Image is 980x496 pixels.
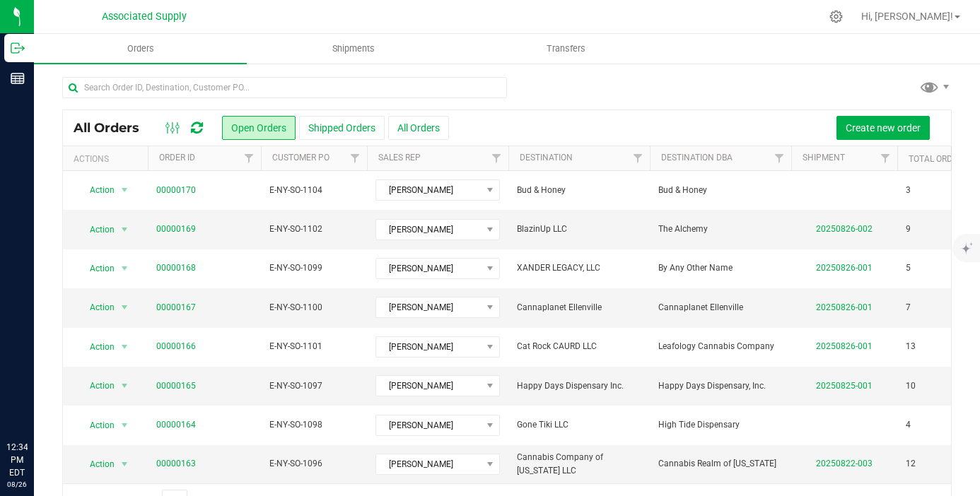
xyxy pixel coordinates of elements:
span: 3 [906,184,911,197]
a: 00000164 [156,418,196,432]
a: Orders [34,34,247,64]
span: 5 [906,261,911,275]
span: select [116,220,134,240]
span: High Tide Dispensary [658,418,783,432]
a: 20250826-001 [816,302,873,312]
span: 13 [906,340,916,353]
span: Cannaplanet Ellenville [658,301,783,314]
a: Destination DBA [661,153,733,163]
a: 00000163 [156,457,196,471]
span: [PERSON_NAME] [376,337,482,357]
a: Filter [874,146,897,170]
div: Actions [74,154,142,164]
a: Filter [344,146,367,170]
span: Shipments [313,42,394,55]
button: Create new order [836,116,930,140]
span: [PERSON_NAME] [376,297,482,317]
span: Hi, [PERSON_NAME]! [861,11,953,22]
span: Action [77,259,115,278]
span: Action [77,180,115,200]
span: Action [77,376,115,396]
span: E-NY-SO-1098 [269,418,358,432]
span: select [116,376,134,396]
span: select [116,180,134,200]
span: [PERSON_NAME] [376,376,482,396]
span: E-NY-SO-1100 [269,301,358,314]
a: Filter [768,146,791,170]
span: Action [77,337,115,357]
button: Open Orders [222,116,296,140]
a: Shipment [803,153,845,163]
span: Cannaplanet Ellenville [517,301,641,314]
a: 00000168 [156,261,196,275]
span: Cat Rock CAURD LLC [517,340,641,353]
a: 20250825-001 [816,381,873,391]
span: Action [77,297,115,317]
a: Sales Rep [378,153,421,163]
span: E-NY-SO-1104 [269,184,358,197]
span: Transfers [527,42,605,55]
span: Action [77,220,115,240]
span: All Orders [74,120,153,136]
button: All Orders [388,116,449,140]
span: Orders [108,42,173,55]
span: BlazinUp LLC [517,223,641,236]
span: 12 [906,457,916,471]
span: select [116,337,134,357]
span: Gone Tiki LLC [517,418,641,432]
span: [PERSON_NAME] [376,220,482,240]
span: Bud & Honey [517,184,641,197]
a: 20250822-003 [816,459,873,468]
a: 20250826-001 [816,263,873,273]
a: 00000165 [156,379,196,393]
span: E-NY-SO-1101 [269,340,358,353]
span: The Alchemy [658,223,783,236]
span: select [116,259,134,278]
iframe: Resource center [14,383,57,425]
inline-svg: Outbound [11,41,25,55]
span: E-NY-SO-1097 [269,379,358,393]
span: select [116,297,134,317]
input: Search Order ID, Destination, Customer PO... [62,77,507,98]
a: Filter [485,146,508,170]
span: select [116,415,134,435]
span: Cannabis Company of [US_STATE] LLC [517,451,641,478]
span: XANDER LEGACY, LLC [517,261,641,275]
span: By Any Other Name [658,261,783,275]
span: Associated Supply [102,11,187,23]
span: [PERSON_NAME] [376,415,482,435]
div: Manage settings [827,10,845,23]
span: Bud & Honey [658,184,783,197]
span: [PERSON_NAME] [376,454,482,474]
span: Happy Days Dispensary Inc. [517,379,641,393]
a: 00000170 [156,184,196,197]
a: Destination [520,153,573,163]
span: 4 [906,418,911,432]
a: 00000169 [156,223,196,236]
a: 20250826-002 [816,224,873,234]
a: Order ID [159,153,195,163]
span: E-NY-SO-1096 [269,457,358,471]
a: 20250826-001 [816,341,873,351]
p: 12:34 PM EDT [6,441,28,479]
span: E-NY-SO-1099 [269,261,358,275]
span: [PERSON_NAME] [376,180,482,200]
a: 00000166 [156,340,196,353]
span: [PERSON_NAME] [376,259,482,278]
inline-svg: Reports [11,71,25,85]
span: 7 [906,301,911,314]
a: Filter [626,146,650,170]
span: 9 [906,223,911,236]
span: Cannabis Realm of [US_STATE] [658,457,783,471]
span: Leafology Cannabis Company [658,340,783,353]
span: E-NY-SO-1102 [269,223,358,236]
span: select [116,454,134,474]
span: 10 [906,379,916,393]
span: Action [77,415,115,435]
a: Transfers [460,34,672,64]
span: Happy Days Dispensary, Inc. [658,379,783,393]
span: Action [77,454,115,474]
button: Shipped Orders [299,116,385,140]
p: 08/26 [6,479,28,490]
span: Create new order [846,122,921,134]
